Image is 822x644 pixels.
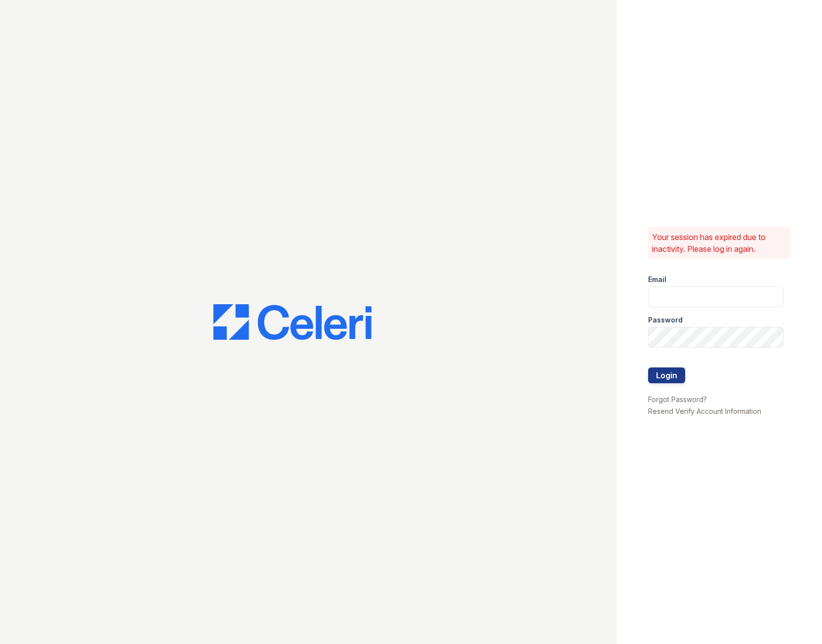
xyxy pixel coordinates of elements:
label: Email [648,275,666,284]
a: Resend Verify Account Information [648,407,761,415]
button: Login [648,367,685,383]
img: CE_Logo_Blue-a8612792a0a2168367f1c8372b55b34899dd931a85d93a1a3d3e32e68fde9ad4.png [213,304,371,340]
p: Your session has expired due to inactivity. Please log in again. [652,231,786,255]
a: Forgot Password? [648,395,707,403]
label: Password [648,315,683,325]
